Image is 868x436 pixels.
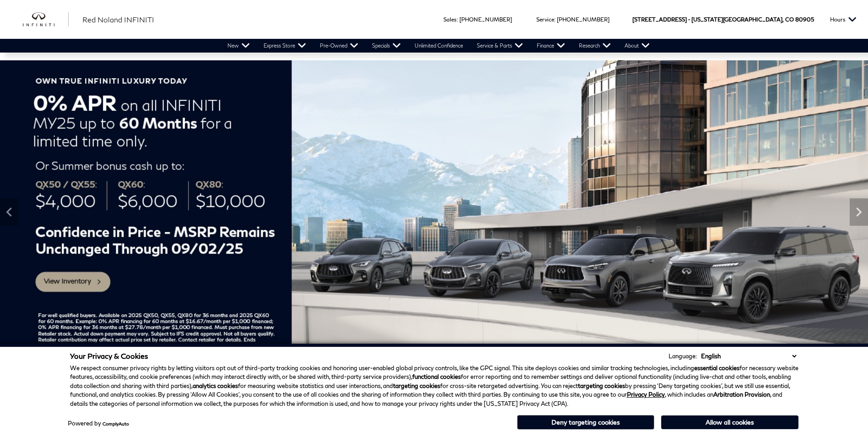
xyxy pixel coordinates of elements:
div: Language: [669,353,697,359]
span: Your Privacy & Cookies [70,351,148,360]
span: Sales [443,16,457,23]
a: Research [572,39,618,53]
a: [PHONE_NUMBER] [459,16,512,23]
a: infiniti [23,12,69,27]
a: Specials [365,39,408,53]
a: Unlimited Confidence [408,39,470,53]
a: ComplyAuto [102,421,129,426]
span: : [457,16,458,23]
p: We respect consumer privacy rights by letting visitors opt out of third-party tracking cookies an... [70,364,798,409]
a: New [221,39,257,53]
img: INFINITI [23,12,69,27]
a: Pre-Owned [313,39,365,53]
a: Service & Parts [470,39,530,53]
button: Deny targeting cookies [517,415,654,430]
a: Privacy Policy [627,391,665,398]
strong: essential cookies [694,364,739,372]
div: Next [850,198,868,226]
a: Red Noland INFINITI [82,14,154,25]
span: Red Noland INFINITI [82,15,154,24]
nav: Main Navigation [221,39,657,53]
a: Finance [530,39,572,53]
strong: analytics cookies [193,382,238,389]
div: Powered by [68,420,129,426]
strong: targeting cookies [393,382,440,389]
strong: Arbitration Provision [713,391,770,398]
strong: targeting cookies [578,382,625,389]
button: Allow all cookies [661,415,798,429]
a: Express Store [257,39,313,53]
a: [PHONE_NUMBER] [557,16,609,23]
strong: functional cookies [412,373,461,380]
span: Service [536,16,554,23]
select: Language Select [699,351,798,361]
span: : [554,16,555,23]
a: About [618,39,657,53]
a: [STREET_ADDRESS] • [US_STATE][GEOGRAPHIC_DATA], CO 80905 [632,16,814,23]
